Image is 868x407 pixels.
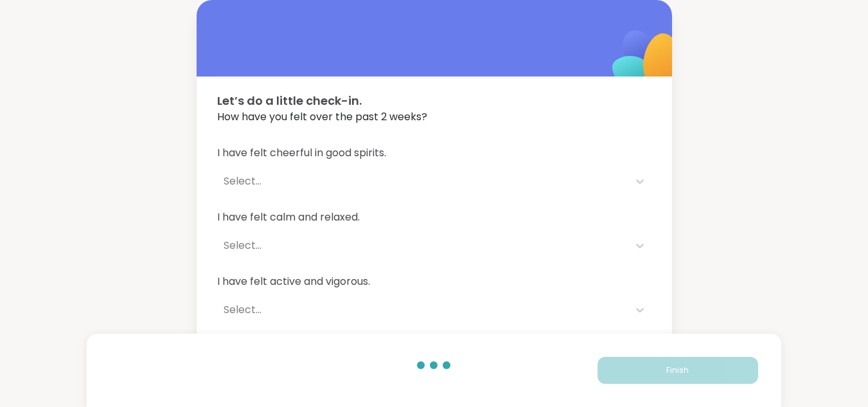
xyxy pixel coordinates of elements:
[224,302,622,318] div: Select...
[217,145,651,161] span: I have felt cheerful in good spirits.
[217,109,651,125] span: How have you felt over the past 2 weeks?
[224,238,622,253] div: Select...
[217,210,651,225] span: I have felt calm and relaxed.
[217,274,651,289] span: I have felt active and vigorous.
[224,174,622,189] div: Select...
[666,365,689,376] span: Finish
[217,92,651,109] span: Let’s do a little check-in.
[598,357,758,384] button: Finish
